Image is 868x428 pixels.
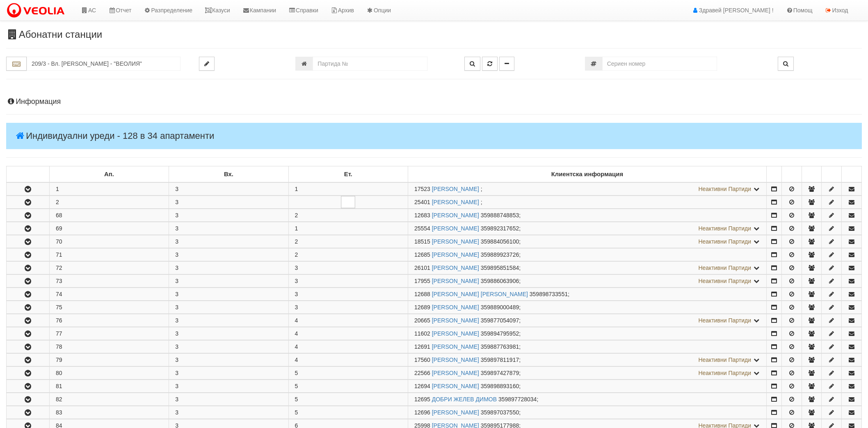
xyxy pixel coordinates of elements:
td: ; [408,393,766,406]
td: ; [408,196,766,209]
td: ; [408,327,766,340]
span: 359898733551 [530,291,568,297]
a: [PERSON_NAME] [432,343,479,350]
span: 359892317652 [481,225,519,232]
span: Партида № [414,265,430,271]
span: 4 [295,317,298,324]
td: 3 [169,367,288,380]
a: [PERSON_NAME] [432,199,479,205]
a: [PERSON_NAME] [432,225,479,232]
span: Партида № [414,199,430,205]
a: ДОБРИ ЖЕЛЕВ ДИМОВ [432,396,497,403]
td: : No sort applied, sorting is disabled [802,166,822,183]
td: 72 [49,262,169,274]
span: Партида № [414,370,430,376]
span: 3 [295,304,298,311]
a: [PERSON_NAME] [PERSON_NAME] [432,291,528,297]
td: 3 [169,222,288,235]
td: 68 [49,209,169,222]
td: 71 [49,249,169,261]
span: Неактивни Партиди [698,370,751,376]
td: Ет.: No sort applied, sorting is disabled [288,166,408,183]
span: Партида № [414,357,430,363]
span: 2 [295,251,298,258]
span: 1 [295,225,298,232]
td: ; [408,275,766,288]
a: [PERSON_NAME] [432,357,479,363]
td: 3 [169,249,288,261]
span: Неактивни Партиди [698,238,751,245]
span: 359897811917 [481,357,519,363]
td: ; [408,235,766,248]
td: Вх.: No sort applied, sorting is disabled [169,166,288,183]
span: 3 [295,291,298,297]
a: [PERSON_NAME] [432,251,479,258]
td: ; [408,354,766,366]
td: 3 [169,314,288,327]
span: 4 [295,343,298,350]
span: Партида № [414,317,430,324]
a: [PERSON_NAME] [432,330,479,337]
span: Неактивни Партиди [698,265,751,271]
span: 5 [295,396,298,403]
input: Сериен номер [602,57,717,71]
td: 2 [49,196,169,209]
span: 5 [295,383,298,389]
td: ; [408,406,766,419]
img: VeoliaLogo.png [6,2,69,19]
span: Неактивни Партиди [698,186,751,192]
td: ; [408,222,766,235]
td: ; [408,367,766,380]
span: 4 [295,330,298,337]
td: 1 [49,182,169,196]
td: Ап.: No sort applied, sorting is disabled [49,166,169,183]
a: [PERSON_NAME] [432,304,479,311]
span: Неактивни Партиди [698,317,751,324]
td: 3 [169,406,288,419]
span: Партида № [414,396,430,403]
span: 359889000489 [481,304,519,311]
td: ; [408,341,766,353]
td: ; [408,380,766,393]
span: Неактивни Партиди [698,278,751,284]
td: : No sort applied, sorting is disabled [7,166,50,183]
h4: Информация [6,98,862,106]
span: 359897728034 [498,396,537,403]
td: : No sort applied, sorting is disabled [822,166,842,183]
span: 3 [295,278,298,284]
td: : No sort applied, sorting is disabled [781,166,802,183]
b: Ет. [344,171,352,177]
td: 3 [169,354,288,366]
span: 359895851584 [481,265,519,271]
td: 79 [49,354,169,366]
td: : No sort applied, sorting is disabled [766,166,781,183]
span: 3 [295,265,298,271]
span: Партида № [414,225,430,232]
td: ; [408,209,766,222]
a: [PERSON_NAME] [432,238,479,245]
span: 5 [295,370,298,376]
td: ; [408,182,766,196]
span: Партида № [414,251,430,258]
td: 69 [49,222,169,235]
td: ; [408,301,766,314]
td: 83 [49,406,169,419]
b: Клиентска информация [551,171,623,177]
span: Неактивни Партиди [698,357,751,363]
a: [PERSON_NAME] [432,186,479,192]
td: 3 [169,327,288,340]
input: Партида № [313,57,427,71]
span: 359897427879 [481,370,519,376]
span: 4 [295,357,298,363]
td: 3 [169,288,288,301]
a: [PERSON_NAME] [432,317,479,324]
td: 82 [49,393,169,406]
td: ; [408,249,766,261]
td: 75 [49,301,169,314]
span: Партида № [414,330,430,337]
span: 359897037550 [481,409,519,416]
td: Клиентска информация: No sort applied, sorting is disabled [408,166,766,183]
span: 359887763981 [481,343,519,350]
span: Партида № [414,278,430,284]
b: Ап. [104,171,114,177]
